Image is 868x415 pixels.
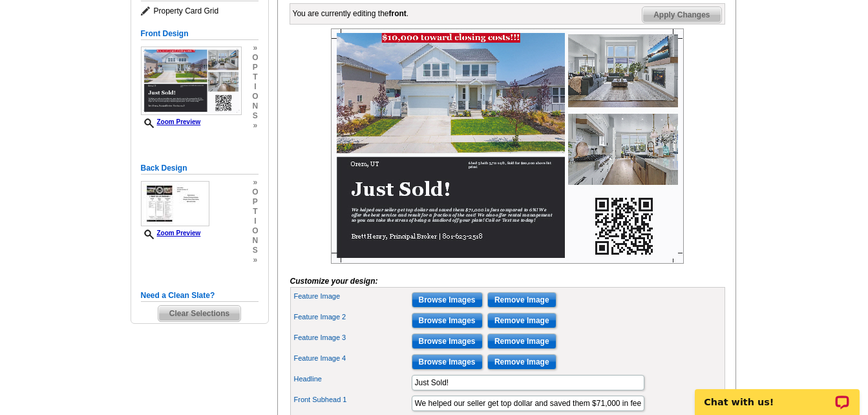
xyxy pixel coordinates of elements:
b: front [389,9,407,18]
span: o [252,92,258,101]
i: Customize your design: [290,277,378,286]
img: Z18876768_00001_1.jpg [331,28,684,264]
input: Remove Image [487,334,556,349]
img: Z18876768_00001_1.jpg [141,47,242,115]
span: o [252,226,258,236]
label: Feature Image [294,291,410,302]
span: » [252,121,258,131]
div: You are currently editing the . [293,8,409,19]
span: i [252,82,258,92]
a: Zoom Preview [141,118,201,125]
span: Property Card Grid [141,5,259,17]
h5: Back Design [141,162,259,175]
span: t [252,207,258,217]
input: Browse Images [412,334,483,349]
label: Feature Image 4 [294,353,410,364]
h5: Need a Clean Slate? [141,290,259,302]
span: o [252,53,258,63]
span: n [252,101,258,111]
span: Clear Selections [158,306,240,321]
span: s [252,111,258,121]
span: n [252,236,258,246]
label: Front Subhead 1 [294,394,410,405]
input: Remove Image [487,354,556,370]
img: small-thumb.jpg [141,181,209,226]
span: » [252,43,258,53]
iframe: LiveChat chat widget [686,374,868,415]
span: p [252,63,258,72]
input: Browse Images [412,354,483,370]
h5: Front Design [141,28,259,40]
input: Remove Image [487,313,556,328]
a: Zoom Preview [141,229,201,237]
label: Headline [294,374,410,385]
span: t [252,72,258,82]
label: Feature Image 3 [294,332,410,343]
input: Browse Images [412,292,483,308]
span: p [252,197,258,207]
span: i [252,217,258,226]
input: Browse Images [412,313,483,328]
span: » [252,255,258,265]
label: Feature Image 2 [294,312,410,323]
span: o [252,187,258,197]
span: » [252,178,258,187]
span: s [252,246,258,255]
input: Remove Image [487,292,556,308]
span: Apply Changes [642,7,721,23]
